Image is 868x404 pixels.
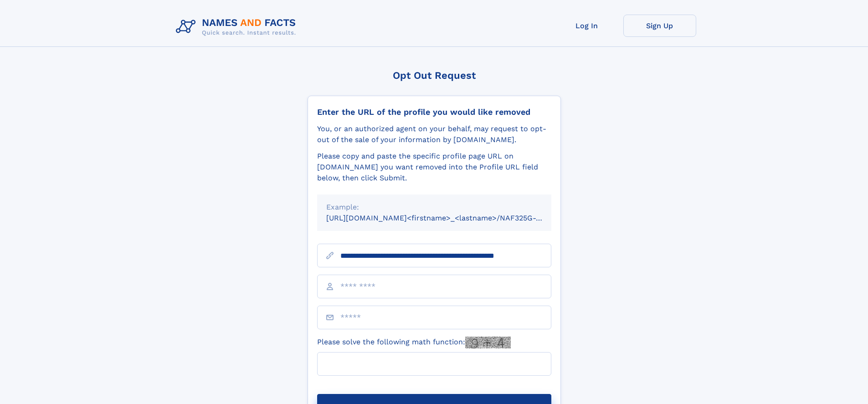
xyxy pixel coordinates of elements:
img: Logo Names and Facts [172,15,303,39]
a: Sign Up [623,15,696,37]
a: Log In [550,15,623,37]
label: Please solve the following math function: [317,337,511,348]
small: [URL][DOMAIN_NAME]<firstname>_<lastname>/NAF325G-xxxxxxxx [326,214,569,222]
div: Example: [326,202,542,213]
div: Opt Out Request [308,70,561,81]
div: Please copy and paste the specific profile page URL on [DOMAIN_NAME] you want removed into the Pr... [317,151,551,184]
div: You, or an authorized agent on your behalf, may request to opt-out of the sale of your informatio... [317,123,551,145]
div: Enter the URL of the profile you would like removed [317,107,551,117]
